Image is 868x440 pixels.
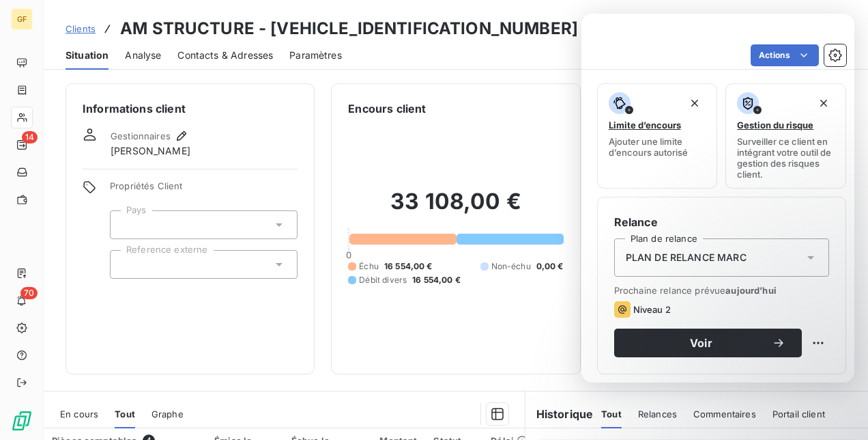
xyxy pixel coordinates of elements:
span: Tout [115,409,135,420]
span: 14 [22,131,38,143]
span: 0 [346,249,351,260]
h6: Encours client [348,100,426,117]
h3: AM STRUCTURE - [VEHICLE_IDENTIFICATION_NUMBER] [120,16,578,41]
input: Ajouter une valeur [121,258,132,271]
span: Tout [601,409,622,420]
span: Gestionnaires [111,130,171,141]
span: Échu [359,260,379,273]
span: 16 554,00 € [412,274,461,286]
span: Analyse [125,49,161,62]
span: Contacts & Adresses [177,49,273,62]
span: 70 [20,287,38,299]
span: Situation [66,49,108,62]
img: Logo LeanPay [11,410,33,432]
span: 0,00 € [536,260,564,273]
span: Propriétés Client [110,180,298,200]
input: Ajouter une valeur [121,219,132,231]
span: Paramètres [289,49,342,62]
span: Relances [638,409,677,420]
a: Clients [66,22,96,36]
iframe: Intercom live chat [581,14,854,383]
span: Portail client [772,409,825,420]
span: Débit divers [359,274,407,286]
span: Non-échu [491,260,531,273]
span: Clients [66,23,96,34]
h6: Historique [525,406,594,422]
div: GF [11,8,33,30]
span: En cours [60,409,98,420]
iframe: Intercom live chat [822,394,854,426]
span: Commentaires [693,409,756,420]
span: [PERSON_NAME] [111,144,190,158]
h2: 33 108,00 € [348,188,563,229]
span: Graphe [151,409,184,420]
span: 16 554,00 € [384,260,433,273]
h6: Informations client [83,100,298,117]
